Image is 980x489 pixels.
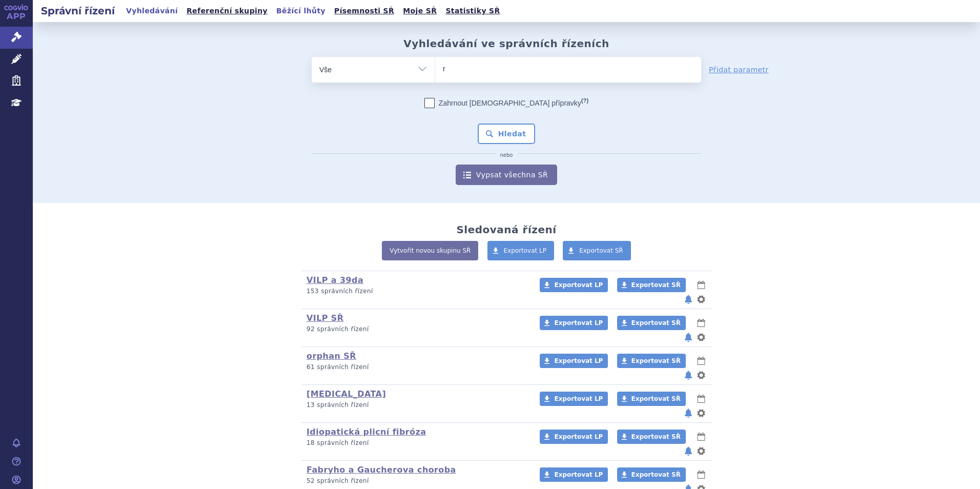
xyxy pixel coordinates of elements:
button: lhůty [696,468,706,481]
button: notifikace [683,445,693,457]
a: Exportovat SŘ [617,278,686,292]
p: 18 správních řízení [307,439,526,447]
h2: Sledovaná řízení [456,223,556,236]
button: nastavení [696,369,706,381]
span: Exportovat LP [504,247,547,254]
button: lhůty [696,279,706,291]
a: Písemnosti SŘ [331,4,397,18]
button: notifikace [683,331,693,343]
a: Exportovat SŘ [617,354,686,368]
p: 153 správních řízení [307,287,526,296]
span: Exportovat LP [554,357,603,364]
p: 92 správních řízení [307,325,526,334]
i: nebo [495,152,518,158]
button: lhůty [696,393,706,405]
span: Exportovat SŘ [631,433,681,440]
span: Exportovat LP [554,395,603,402]
a: Exportovat LP [540,316,608,330]
a: Statistiky SŘ [442,4,503,18]
a: Exportovat LP [487,241,555,260]
span: Exportovat SŘ [631,471,681,478]
abbr: (?) [581,97,588,104]
p: 52 správních řízení [307,477,526,485]
span: Exportovat LP [554,319,603,327]
span: Exportovat SŘ [579,247,623,254]
a: Vyhledávání [123,4,181,18]
button: nastavení [696,445,706,457]
button: nastavení [696,331,706,343]
a: VILP a 39da [307,275,363,285]
a: Vypsat všechna SŘ [456,165,557,185]
a: Fabryho a Gaucherova choroba [307,465,456,475]
a: Moje SŘ [400,4,440,18]
span: Exportovat SŘ [631,281,681,289]
span: Exportovat SŘ [631,357,681,364]
a: Exportovat SŘ [617,392,686,406]
a: Běžící lhůty [273,4,329,18]
h2: Správní řízení [33,4,123,18]
label: Zahrnout [DEMOGRAPHIC_DATA] přípravky [424,98,588,108]
a: [MEDICAL_DATA] [307,389,386,399]
button: notifikace [683,293,693,305]
span: Exportovat LP [554,433,603,440]
a: VILP SŘ [307,313,343,323]
p: 13 správních řízení [307,401,526,410]
a: Exportovat LP [540,430,608,444]
h2: Vyhledávání ve správních řízeních [403,37,609,50]
a: Referenční skupiny [183,4,271,18]
span: Exportovat LP [554,281,603,289]
a: Exportovat LP [540,354,608,368]
a: orphan SŘ [307,351,356,361]
a: Exportovat SŘ [617,430,686,444]
a: Idiopatická plicní fibróza [307,427,426,437]
span: Exportovat SŘ [631,319,681,327]
a: Exportovat LP [540,467,608,482]
a: Exportovat SŘ [617,467,686,482]
a: Exportovat LP [540,392,608,406]
button: nastavení [696,293,706,305]
a: Přidat parametr [709,65,769,75]
a: Vytvořit novou skupinu SŘ [382,241,478,260]
button: lhůty [696,355,706,367]
button: Hledat [478,124,536,144]
span: Exportovat SŘ [631,395,681,402]
a: Exportovat SŘ [617,316,686,330]
button: lhůty [696,317,706,329]
a: Exportovat SŘ [563,241,631,260]
button: nastavení [696,407,706,419]
button: notifikace [683,407,693,419]
button: lhůty [696,431,706,443]
button: notifikace [683,369,693,381]
span: Exportovat LP [554,471,603,478]
p: 61 správních řízení [307,363,526,372]
a: Exportovat LP [540,278,608,292]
